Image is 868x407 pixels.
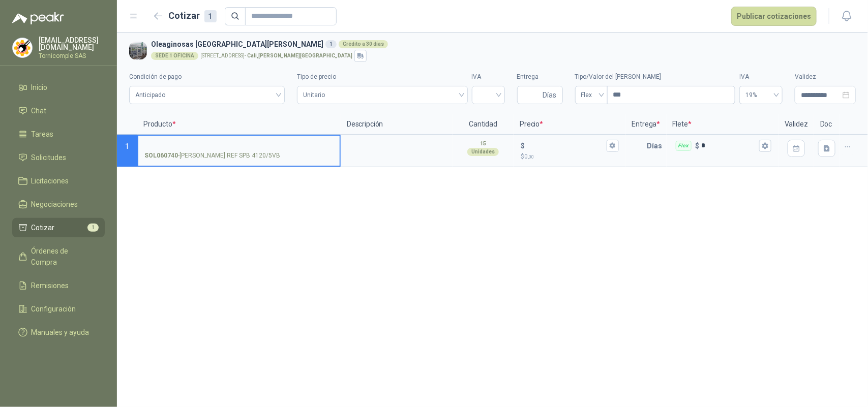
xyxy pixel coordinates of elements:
h2: Cotizar [169,9,217,23]
img: Company Logo [129,42,147,59]
a: Negociaciones [12,195,105,214]
input: SOL060740-[PERSON_NAME] REF SPB 4120/5VB [144,142,334,150]
input: $$0,00 [527,142,604,149]
span: Manuales y ayuda [32,327,89,338]
a: Órdenes de Compra [12,241,105,272]
p: Doc [814,114,840,135]
span: 19% [745,87,776,103]
span: Licitaciones [32,175,69,186]
div: SEDE 1 OFICINA [151,52,198,60]
span: Órdenes de Compra [32,245,95,268]
span: Tareas [32,129,54,140]
a: Remisiones [12,276,105,295]
a: Inicio [12,78,105,97]
p: $ [696,140,700,151]
strong: Cali , [PERSON_NAME][GEOGRAPHIC_DATA] [247,53,352,58]
span: Remisiones [32,280,69,291]
input: Flex $ [702,142,757,149]
span: 0 [524,153,534,160]
label: Entrega [517,72,563,82]
label: Condición de pago [129,72,285,82]
p: - [PERSON_NAME] REF SPB 4120/5VB [144,151,280,161]
a: Chat [12,101,105,120]
div: 1 [325,40,337,48]
label: Validez [795,72,856,82]
a: Manuales y ayuda [12,323,105,342]
p: Tornicomple SAS [39,53,105,59]
span: ,00 [528,154,534,160]
span: Cotizar [32,222,55,233]
strong: SOL060740 [144,151,178,161]
p: Producto [137,114,341,135]
span: 1 [87,224,99,232]
span: Inicio [32,82,48,93]
p: [STREET_ADDRESS] - [200,53,352,58]
p: Flete [667,114,779,135]
div: Unidades [467,148,499,156]
img: Logo peakr [12,12,64,24]
label: Tipo de precio [297,72,467,82]
p: 15 [480,140,486,148]
p: [EMAIL_ADDRESS][DOMAIN_NAME] [39,37,105,51]
div: Flex [676,141,692,151]
p: Días [647,136,667,156]
span: Solicitudes [32,152,67,163]
button: $$0,00 [607,140,619,152]
p: Cantidad [453,114,514,135]
p: $ [521,152,618,162]
span: Configuración [32,303,76,315]
p: Precio [514,114,625,135]
p: Descripción [341,114,453,135]
label: IVA [472,72,505,82]
span: Negociaciones [32,199,78,210]
button: Flex $ [759,140,771,152]
div: Crédito a 30 días [339,40,388,48]
p: Entrega [626,114,667,135]
p: Validez [779,114,814,135]
span: Unitario [303,87,461,103]
button: Publicar cotizaciones [731,7,817,26]
h3: Oleaginosas [GEOGRAPHIC_DATA][PERSON_NAME] [151,39,852,50]
span: Anticipado [135,87,279,103]
img: Company Logo [13,38,32,57]
span: Días [543,86,557,104]
a: Solicitudes [12,148,105,167]
div: 1 [204,10,217,22]
label: Tipo/Valor del [PERSON_NAME] [575,72,735,82]
span: Chat [32,105,47,116]
a: Licitaciones [12,171,105,191]
a: Cotizar1 [12,218,105,237]
a: Tareas [12,124,105,144]
a: Configuración [12,299,105,319]
label: IVA [739,72,783,82]
span: 1 [125,142,129,150]
p: $ [521,140,525,151]
span: Flex [581,87,602,103]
